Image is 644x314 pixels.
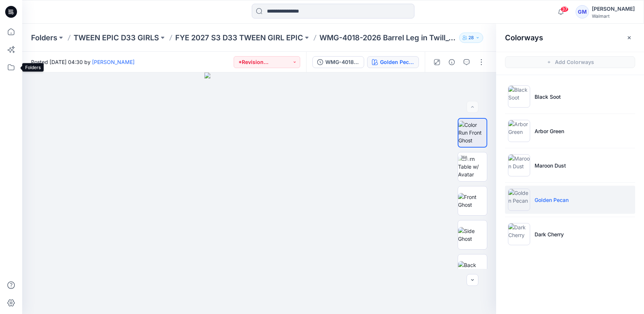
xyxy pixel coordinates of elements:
img: Turn Table w/ Avatar [458,155,487,178]
button: WMG-4018-2026_Rev2_Barrel Leg in Twill_Opt 2_Full Colorway [312,56,364,68]
button: Golden Pecan [367,56,419,68]
p: Black Soot [535,93,561,101]
span: Posted [DATE] 04:30 by [31,58,135,66]
img: Side Ghost [458,227,487,243]
h2: Colorways [505,33,543,42]
img: Black Soot [508,85,530,108]
div: WMG-4018-2026_Rev2_Barrel Leg in Twill_Opt 2_Full Colorway [325,58,359,66]
div: [PERSON_NAME] [592,4,635,13]
img: Arbor Green [508,120,530,142]
div: Walmart [592,13,635,19]
img: Maroon Dust [508,154,530,176]
img: Golden Pecan [508,189,530,211]
p: 28 [468,34,474,42]
img: Color Run Front Ghost [458,121,487,144]
a: [PERSON_NAME] [92,59,135,65]
a: Folders [31,33,57,43]
img: Back Ghost [458,261,487,277]
p: WMG-4018-2026 Barrel Leg in Twill_Opt 2 [319,33,456,43]
button: 28 [459,33,483,43]
a: TWEEN EPIC D33 GIRLS [74,33,159,43]
img: Dark Cherry [508,223,530,245]
button: Details [446,56,458,68]
div: GM [576,5,589,18]
span: 37 [560,6,569,12]
a: FYE 2027 S3 D33 TWEEN GIRL EPIC [175,33,303,43]
p: Dark Cherry [535,230,564,238]
img: eyJhbGciOiJIUzI1NiIsImtpZCI6IjAiLCJzbHQiOiJzZXMiLCJ0eXAiOiJKV1QifQ.eyJkYXRhIjp7InR5cGUiOiJzdG9yYW... [204,72,314,314]
img: Front Ghost [458,193,487,209]
p: Arbor Green [535,127,564,135]
div: Golden Pecan [380,58,414,66]
p: Golden Pecan [535,196,569,204]
p: Maroon Dust [535,162,566,169]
